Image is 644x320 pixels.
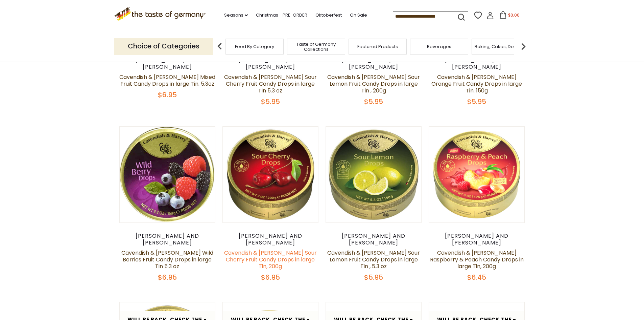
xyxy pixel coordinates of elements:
span: $5.95 [467,97,486,106]
a: Christmas - PRE-ORDER [256,12,307,19]
span: $6.95 [158,273,177,282]
a: Beverages [427,44,451,49]
a: Cavendish & [PERSON_NAME] Sour Cherry Fruit Candy Drops in large Tin, 200g [224,249,317,270]
span: $5.95 [261,97,280,106]
div: [PERSON_NAME] and [PERSON_NAME] [429,233,525,246]
img: previous arrow [213,40,226,53]
p: Choice of Categories [114,38,213,55]
a: Cavendish & [PERSON_NAME] Mixed Fruit Candy Drops in large Tin. 5.3oz [119,73,215,88]
a: Cavendish & [PERSON_NAME] Sour Cherry Fruit Candy Drops in large Tin 5.3 oz [224,73,317,94]
span: $0.00 [508,12,520,18]
div: [PERSON_NAME] and [PERSON_NAME] [429,57,525,70]
a: Featured Products [357,44,398,49]
span: $6.95 [158,90,177,100]
img: Cavendish [223,127,318,222]
div: [PERSON_NAME] and [PERSON_NAME] [119,57,216,70]
span: $6.45 [467,273,486,282]
a: Food By Category [235,44,274,49]
img: next arrow [517,40,530,53]
a: Cavendish & [PERSON_NAME] Wild Berries Fruit Candy Drops in large Tin 5.3 oz [121,249,213,270]
img: Cavendish [326,127,422,222]
a: Oktoberfest [315,12,342,19]
div: [PERSON_NAME] and [PERSON_NAME] [119,233,216,246]
a: Taste of Germany Collections [289,42,343,52]
a: Baking, Cakes, Desserts [475,44,527,49]
span: $5.95 [364,97,383,106]
span: $5.95 [364,273,383,282]
div: [PERSON_NAME] and [PERSON_NAME] [222,233,319,246]
img: Cavendish [429,127,525,222]
a: Cavendish & [PERSON_NAME] Sour Lemon Fruit Candy Drops in large Tin , 5.3 oz [327,249,420,270]
button: $0.00 [495,11,524,21]
a: Cavendish & [PERSON_NAME] Orange Fruit Candy Drops in large Tin. 150g [431,73,522,94]
div: [PERSON_NAME] and [PERSON_NAME] [222,57,319,70]
a: Seasons [224,12,248,19]
span: $6.95 [261,273,280,282]
div: [PERSON_NAME] and [PERSON_NAME] [326,233,422,246]
a: Cavendish & [PERSON_NAME] Raspberry & Peach Candy Drops in large Tin, 200g [430,249,524,270]
a: On Sale [350,12,367,19]
div: [PERSON_NAME] and [PERSON_NAME] [326,57,422,70]
a: Cavendish & [PERSON_NAME] Sour Lemon Fruit Candy Drops in large Tin , 200g [327,73,420,94]
img: Cavendish [120,127,215,222]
